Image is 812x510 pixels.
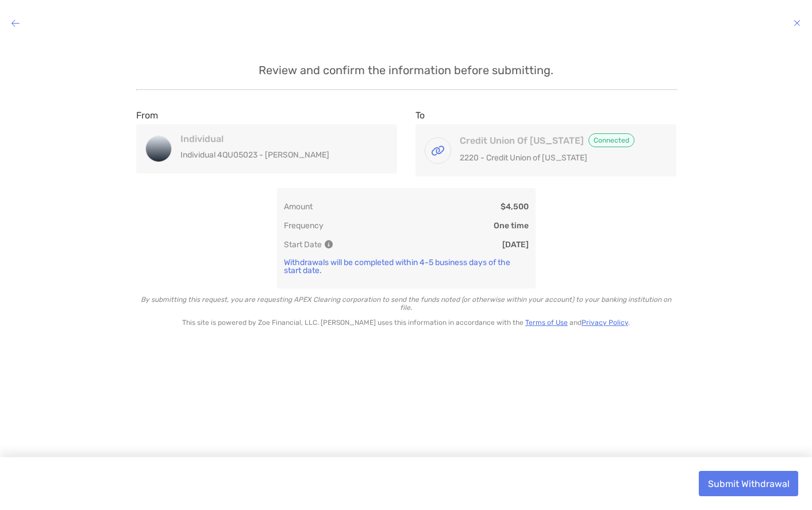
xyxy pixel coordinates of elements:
p: Individual 4QU05023 - [PERSON_NAME] [180,148,375,162]
p: $4,500 [501,202,529,212]
p: [DATE] [502,240,529,250]
button: Submit Withdrawal [699,471,798,496]
p: This site is powered by Zoe Financial, LLC. [PERSON_NAME] uses this information in accordance wit... [136,319,676,327]
span: Connected [588,133,634,147]
h4: Individual [180,133,375,144]
a: Privacy Policy [582,319,628,327]
p: One time [494,221,529,231]
img: Individual [146,136,171,162]
p: 2220 - Credit Union of [US_STATE] [460,151,655,165]
p: By submitting this request, you are requesting APEX Clearing corporation to send the funds noted ... [136,296,676,312]
p: Withdrawals will be completed within 4-5 business days of the start date. [284,259,529,275]
label: To [415,110,425,121]
p: Start Date [284,240,332,250]
p: Amount [284,202,313,212]
p: Frequency [284,221,324,231]
a: Terms of Use [525,319,568,327]
label: From [136,110,158,121]
p: Review and confirm the information before submitting. [136,63,676,78]
h4: Credit Union of [US_STATE] [460,133,655,147]
img: Credit Union of Colorado [425,138,451,163]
